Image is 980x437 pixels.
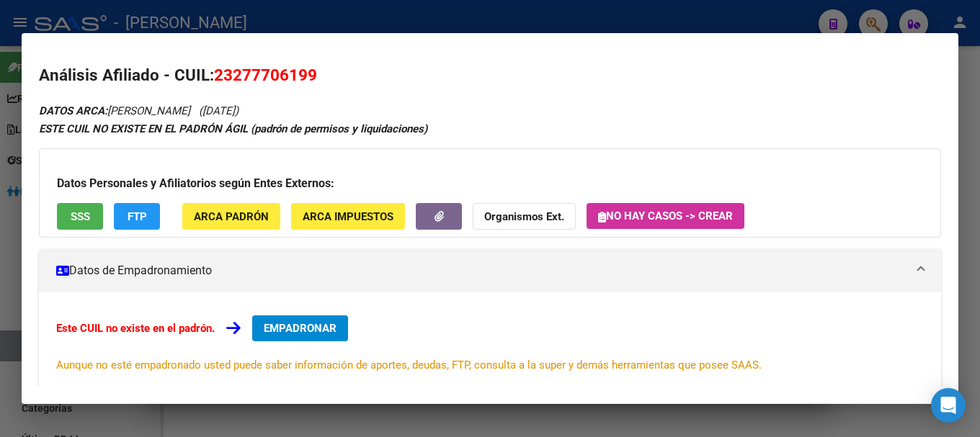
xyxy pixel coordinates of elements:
[484,210,564,223] strong: Organismos Ext.
[56,262,906,279] mat-panel-title: Datos de Empadronamiento
[128,210,147,223] span: FTP
[39,63,941,88] h2: Análisis Afiliado - CUIL:
[39,122,427,135] strong: ESTE CUIL NO EXISTE EN EL PADRÓN ÁGIL (padrón de permisos y liquidaciones)
[291,203,405,230] button: ARCA Impuestos
[39,292,941,396] div: Datos de Empadronamiento
[214,66,317,84] span: 23277706199
[931,388,966,423] div: Open Intercom Messenger
[57,175,923,192] h3: Datos Personales y Afiliatorios según Entes Externos:
[199,104,239,117] span: ([DATE])
[56,322,215,335] strong: Este CUIL no existe en el padrón.
[114,203,160,230] button: FTP
[57,203,103,230] button: SSS
[194,210,269,223] span: ARCA Padrón
[39,104,190,117] span: [PERSON_NAME]
[39,249,941,292] mat-expansion-panel-header: Datos de Empadronamiento
[39,104,107,117] strong: DATOS ARCA:
[587,203,744,229] button: No hay casos -> Crear
[56,359,762,371] span: Aunque no esté empadronado usted puede saber información de aportes, deudas, FTP, consulta a la s...
[252,315,348,341] button: EMPADRONAR
[71,210,90,223] span: SSS
[264,322,337,335] span: EMPADRONAR
[473,203,576,230] button: Organismos Ext.
[303,210,393,223] span: ARCA Impuestos
[598,210,733,222] span: No hay casos -> Crear
[182,203,280,230] button: ARCA Padrón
